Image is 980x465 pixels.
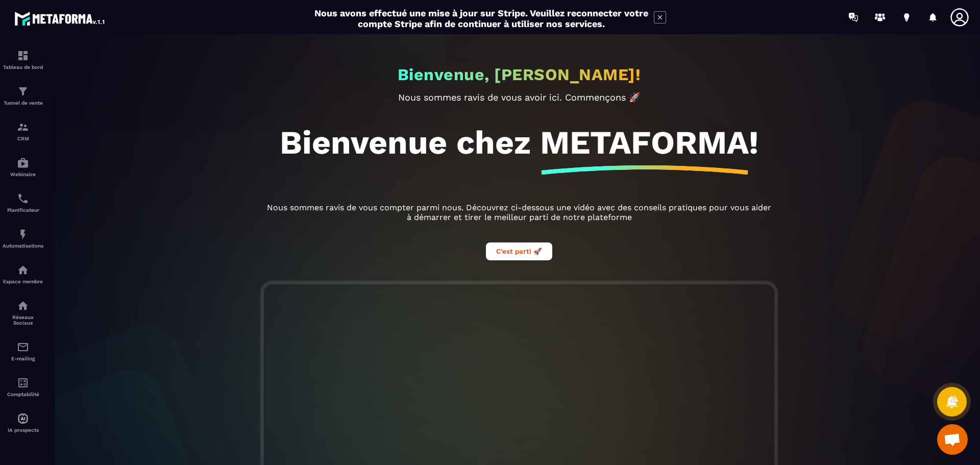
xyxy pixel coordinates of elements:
[486,242,552,260] button: C’est parti 🚀
[17,228,29,240] img: automations
[3,333,43,369] a: emailemailE-mailing
[398,65,641,84] h2: Bienvenue, [PERSON_NAME]!
[17,300,29,312] img: social-network
[280,123,758,162] h1: Bienvenue chez METAFORMA!
[3,136,43,141] p: CRM
[264,92,774,103] p: Nous sommes ravis de vous avoir ici. Commençons 🚀
[264,203,774,222] p: Nous sommes ravis de vous compter parmi nous. Découvrez ci-dessous une vidéo avec des conseils pr...
[3,172,43,177] p: Webinaire
[3,78,43,113] a: formationformationTunnel de vente
[3,243,43,249] p: Automatisations
[314,8,649,29] h2: Nous avons effectué une mise à jour sur Stripe. Veuillez reconnecter votre compte Stripe afin de ...
[17,377,29,389] img: accountant
[17,192,29,205] img: scheduler
[3,391,43,397] p: Comptabilité
[3,100,43,106] p: Tunnel de vente
[3,279,43,284] p: Espace membre
[3,113,43,149] a: formationformationCRM
[3,356,43,361] p: E-mailing
[937,424,968,455] a: Ouvrir le chat
[3,369,43,405] a: accountantaccountantComptabilité
[3,256,43,292] a: automationsautomationsEspace membre
[17,85,29,97] img: formation
[3,427,43,433] p: IA prospects
[3,64,43,70] p: Tableau de bord
[3,185,43,221] a: schedulerschedulerPlanificateur
[3,221,43,256] a: automationsautomationsAutomatisations
[17,264,29,276] img: automations
[3,292,43,333] a: social-networksocial-networkRéseaux Sociaux
[17,50,29,62] img: formation
[3,314,43,326] p: Réseaux Sociaux
[17,121,29,133] img: formation
[3,149,43,185] a: automationsautomationsWebinaire
[17,157,29,169] img: automations
[14,9,106,28] img: logo
[17,412,29,425] img: automations
[17,341,29,353] img: email
[3,207,43,213] p: Planificateur
[486,246,552,256] a: C’est parti 🚀
[3,42,43,78] a: formationformationTableau de bord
